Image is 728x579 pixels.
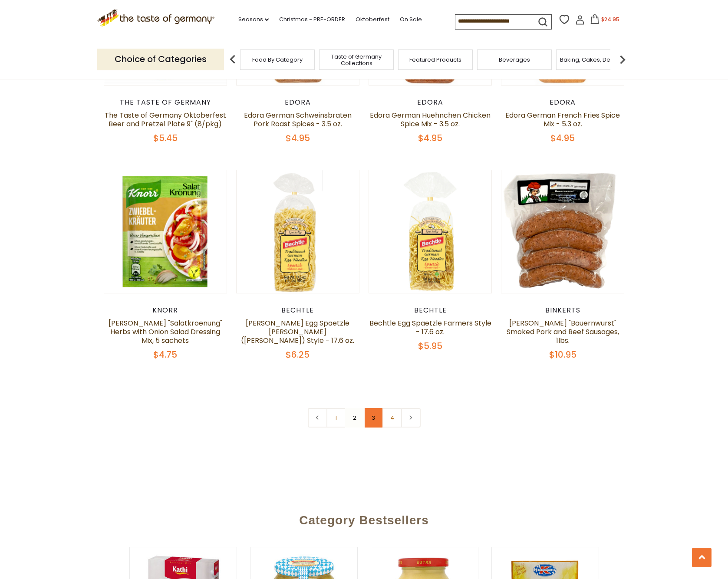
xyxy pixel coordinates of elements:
[364,408,383,428] a: 3
[418,132,442,144] span: $4.95
[104,98,227,107] div: The Taste of Germany
[369,98,492,107] div: Edora
[109,318,222,345] a: [PERSON_NAME] "Salatkroenung" Herbs with Onion Salad Dressing Mix, 5 sachets
[560,56,627,63] a: Baking, Cakes, Desserts
[382,408,402,428] a: 4
[400,15,422,24] a: On Sale
[286,349,310,361] span: $6.25
[104,170,227,293] img: Knorr "Salatkroenung" Herbs with Onion Salad Dressing Mix, 5 sachets
[369,318,491,337] a: Bechtle Egg Spaetzle Farmers Style - 17.6 oz.
[244,110,352,129] a: Edora German Schweinsbraten Pork Roast Spices - 3.5 oz.
[369,170,492,293] img: Bechtle Egg Spaetzle Farmers Style - 17.6 oz.
[236,306,360,315] div: Bechtle
[279,15,345,24] a: Christmas - PRE-ORDER
[370,110,491,129] a: Edora German Huehnchen Chicken Spice Mix - 3.5 oz.
[238,15,269,24] a: Seasons
[614,51,631,68] img: next arrow
[224,51,241,68] img: previous arrow
[409,56,461,63] a: Featured Products
[322,53,391,66] a: Taste of Germany Collections
[105,110,226,129] a: The Taste of Germany Oktoberfest Beer and Pretzel Plate 9" (8/pkg)
[153,349,177,361] span: $4.75
[499,56,530,63] a: Beverages
[418,340,442,352] span: $5.95
[586,14,623,27] button: $24.95
[237,170,359,293] img: Bechtle Egg Spaetzle Hofbauer (Shepherd) Style - 17.6 oz.
[501,170,624,293] img: Binkert
[601,16,619,23] span: $24.95
[501,306,625,315] div: Binkerts
[286,132,310,144] span: $4.95
[356,15,389,24] a: Oktoberfest
[507,318,619,345] a: [PERSON_NAME] "Bauernwurst" Smoked Pork and Beef Sausages, 1lbs.
[326,408,346,428] a: 1
[369,306,492,315] div: Bechtle
[241,318,354,345] a: [PERSON_NAME] Egg Spaetzle [PERSON_NAME] ([PERSON_NAME]) Style - 17.6 oz.
[501,98,625,107] div: Edora
[104,306,227,315] div: Knorr
[252,56,303,63] a: Food By Category
[549,349,576,361] span: $10.95
[505,110,620,129] a: Edora German French Fries Spice Mix - 5.3 oz.
[153,132,178,144] span: $5.45
[63,500,666,536] div: Category Bestsellers
[236,98,360,107] div: Edora
[97,49,224,70] p: Choice of Categories
[550,132,575,144] span: $4.95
